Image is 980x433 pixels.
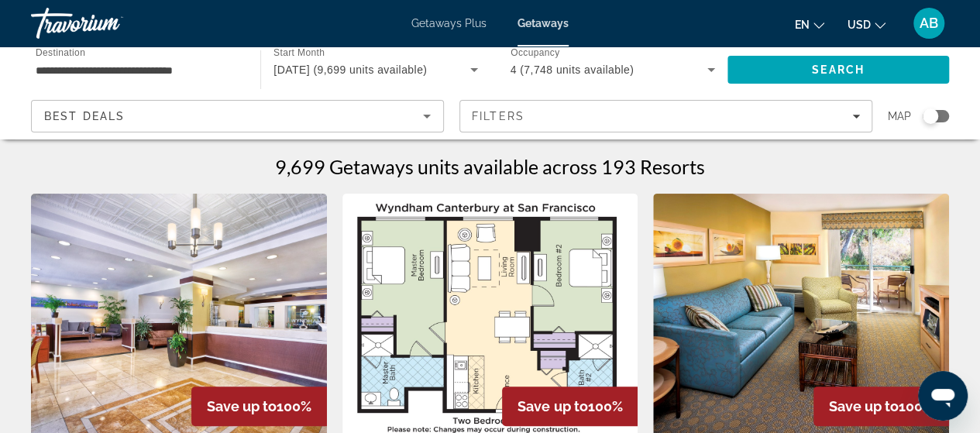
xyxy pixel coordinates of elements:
[888,105,911,127] span: Map
[918,371,968,421] iframe: Button to launch messaging window
[411,17,487,29] a: Getaways Plus
[36,61,240,80] input: Select destination
[795,19,810,31] span: en
[812,64,865,76] span: Search
[518,17,569,29] a: Getaways
[44,110,125,122] span: Best Deals
[472,110,524,122] span: Filters
[727,56,949,84] button: Search
[502,387,638,426] div: 100%
[459,100,872,132] button: Filters
[848,13,885,36] button: Change currency
[848,19,871,31] span: USD
[191,387,327,426] div: 100%
[511,64,634,76] span: 4 (7,748 units available)
[920,15,938,31] span: AB
[909,7,949,40] button: User Menu
[44,107,431,125] mat-select: Sort by
[829,398,899,414] span: Save up to
[813,387,949,426] div: 100%
[511,48,559,58] span: Occupancy
[207,398,277,414] span: Save up to
[273,64,427,76] span: [DATE] (9,699 units available)
[31,3,186,43] a: Travorium
[275,155,705,178] h1: 9,699 Getaways units available across 193 Resorts
[273,48,325,58] span: Start Month
[36,47,85,57] span: Destination
[795,13,824,36] button: Change language
[518,398,587,414] span: Save up to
